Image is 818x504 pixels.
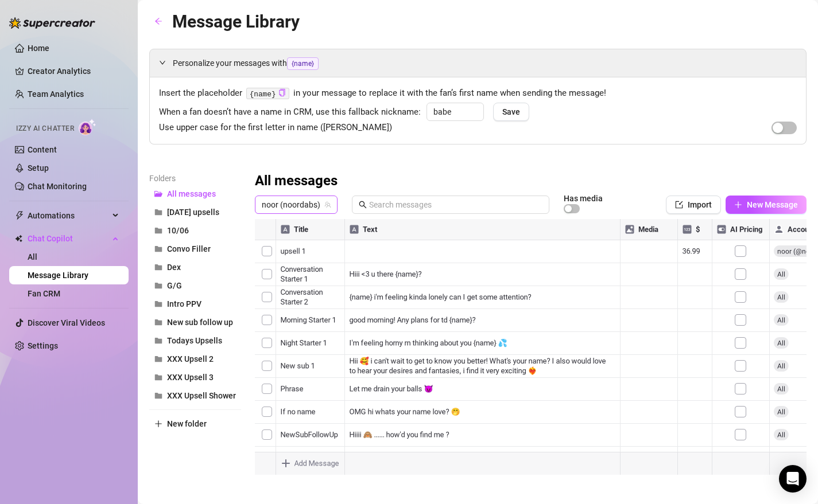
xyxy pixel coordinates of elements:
span: folder [154,245,162,253]
span: import [675,201,683,209]
span: 10/06 [167,226,189,235]
span: Personalize your messages with [173,57,797,70]
button: Save [493,103,529,121]
img: AI Chatter [79,119,96,135]
span: [DATE] upsells [167,208,219,217]
button: Convo Filler [149,240,241,258]
span: folder [154,373,162,381]
span: New Message [747,200,798,209]
span: copy [278,89,286,96]
span: All messages [167,189,216,198]
input: Search messages [369,198,542,211]
span: folder [154,208,162,216]
button: Intro PPV [149,295,241,313]
img: logo-BBDzfeDw.svg [9,17,95,29]
img: Chat Copilot [15,235,22,243]
span: plus [734,201,742,209]
span: Todays Upsells [167,336,222,345]
span: Izzy AI Chatter [16,123,74,134]
span: expanded [159,59,166,66]
button: New folder [149,415,241,433]
a: Discover Viral Videos [28,318,105,327]
span: arrow-left [154,17,162,25]
button: 10/06 [149,221,241,240]
span: Import [688,200,712,209]
span: Use upper case for the first letter in name ([PERSON_NAME]) [159,121,392,135]
span: XXX Upsell 2 [167,354,214,364]
article: Folders [149,172,241,185]
span: search [359,201,367,209]
span: Insert the placeholder in your message to replace it with the fan’s first name when sending the m... [159,87,797,100]
span: team [324,201,331,208]
span: Automations [28,206,109,225]
button: Import [666,196,721,214]
h3: All messages [255,172,338,190]
button: Todays Upsells [149,331,241,350]
button: Click to Copy [278,89,286,97]
a: Creator Analytics [28,62,119,80]
span: Intro PPV [167,299,201,308]
span: noor (noordabs) [262,196,331,213]
span: folder [154,226,162,235]
span: folder-open [154,190,162,198]
button: Dex [149,258,241,276]
span: XXX Upsell 3 [167,373,214,382]
a: Home [28,44,49,53]
div: Personalize your messages with{name} [150,49,806,77]
a: All [28,252,37,261]
span: folder [154,355,162,363]
span: XXX Upsell Shower [167,391,236,400]
a: Chat Monitoring [28,182,87,191]
span: Chat Copilot [28,229,109,248]
span: {name} [287,57,319,70]
span: folder [154,337,162,345]
button: XXX Upsell Shower [149,386,241,405]
span: thunderbolt [15,211,24,220]
span: folder [154,282,162,290]
a: Team Analytics [28,89,84,99]
button: XXX Upsell 2 [149,350,241,368]
span: folder [154,318,162,326]
a: Fan CRM [28,289,60,298]
button: G/G [149,276,241,295]
button: XXX Upsell 3 [149,368,241,386]
a: Settings [28,341,58,350]
a: Setup [28,163,49,173]
code: {name} [246,88,289,100]
article: Message Library [172,8,300,35]
span: folder [154,392,162,400]
article: Has media [564,195,603,202]
span: Convo Filler [167,244,211,253]
span: folder [154,300,162,308]
span: New folder [167,419,207,428]
span: Dex [167,263,181,272]
span: folder [154,263,162,271]
span: G/G [167,281,182,290]
a: Message Library [28,271,88,280]
button: All messages [149,185,241,203]
button: New Message [726,196,807,214]
span: When a fan doesn’t have a name in CRM, use this fallback nickname: [159,106,421,119]
a: Content [28,145,57,154]
div: Open Intercom Messenger [779,465,807,493]
button: [DATE] upsells [149,203,241,221]
span: Save [502,107,520,116]
span: plus [154,420,162,428]
button: New sub follow up [149,313,241,331]
span: New sub follow up [167,318,233,327]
